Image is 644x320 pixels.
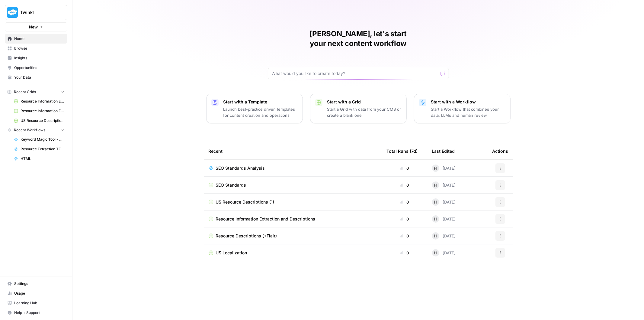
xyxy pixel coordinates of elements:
[21,146,65,152] span: Resource Extraction TEST
[387,182,422,188] div: 0
[223,106,298,118] p: Launch best-practice driven templates for content creation and operations
[216,182,246,188] span: SEO Standards
[431,99,505,105] p: Start with a Workflow
[21,108,65,114] span: Resource Information Extraction Grid (1)
[21,99,65,104] span: Resource Information Extraction and Descriptions
[387,199,422,205] div: 0
[14,75,65,80] span: Your Data
[21,137,65,142] span: Keyword Magic Tool - CSV
[14,89,36,95] span: Recent Grids
[11,96,67,106] a: Resource Information Extraction and Descriptions
[14,310,65,315] span: Help + Support
[5,289,67,298] a: Usage
[14,300,65,306] span: Learning Hub
[21,118,65,123] span: US Resource Descriptions (1)
[209,182,377,188] a: SEO Standards
[5,126,67,135] button: Recent Workflows
[387,233,422,239] div: 0
[5,279,67,289] a: Settings
[14,55,65,61] span: Insights
[5,53,67,63] a: Insights
[216,165,265,171] span: SEO Standards Analysis
[209,250,377,256] a: US Localization
[5,308,67,318] button: Help + Support
[5,298,67,308] a: Learning Hub
[5,44,67,53] a: Browse
[432,165,456,172] div: [DATE]
[20,9,57,15] span: Twinkl
[432,232,456,240] div: [DATE]
[434,182,437,188] span: H
[431,106,505,118] p: Start a Workflow that combines your data, LLMs and human review
[5,63,67,73] a: Opportunities
[268,29,449,48] h1: [PERSON_NAME], let's start your next content workflow
[21,156,65,162] span: HTML
[14,46,65,51] span: Browse
[14,281,65,286] span: Settings
[11,135,67,144] a: Keyword Magic Tool - CSV
[432,198,456,206] div: [DATE]
[387,216,422,222] div: 0
[327,106,402,118] p: Start a Grid with data from your CMS or create a blank one
[414,94,511,123] button: Start with a WorkflowStart a Workflow that combines your data, LLMs and human review
[434,165,437,171] span: H
[14,291,65,296] span: Usage
[209,199,377,205] a: US Resource Descriptions (1)
[209,216,377,222] a: Resource Information Extraction and Descriptions
[387,143,418,159] div: Total Runs (7d)
[216,233,277,239] span: Resource Descriptions (+Flair)
[434,233,437,239] span: H
[5,87,67,96] button: Recent Grids
[432,143,455,159] div: Last Edited
[272,70,438,77] input: What would you like to create today?
[5,73,67,82] a: Your Data
[209,143,377,159] div: Recent
[434,216,437,222] span: H
[11,106,67,116] a: Resource Information Extraction Grid (1)
[7,7,18,18] img: Twinkl Logo
[5,34,67,44] a: Home
[432,249,456,256] div: [DATE]
[14,36,65,41] span: Home
[11,154,67,164] a: HTML
[432,181,456,189] div: [DATE]
[209,165,377,171] a: SEO Standards Analysis
[5,5,67,20] button: Workspace: Twinkl
[387,250,422,256] div: 0
[327,99,402,105] p: Start with a Grid
[216,216,316,222] span: Resource Information Extraction and Descriptions
[216,250,247,256] span: US Localization
[310,94,407,123] button: Start with a GridStart a Grid with data from your CMS or create a blank one
[216,199,274,205] span: US Resource Descriptions (1)
[223,99,298,105] p: Start with a Template
[5,22,67,31] button: New
[206,94,303,123] button: Start with a TemplateLaunch best-practice driven templates for content creation and operations
[11,144,67,154] a: Resource Extraction TEST
[492,143,508,159] div: Actions
[11,116,67,126] a: US Resource Descriptions (1)
[432,215,456,223] div: [DATE]
[434,199,437,205] span: H
[29,24,38,30] span: New
[434,250,437,256] span: H
[14,65,65,70] span: Opportunities
[209,233,377,239] a: Resource Descriptions (+Flair)
[387,165,422,171] div: 0
[14,127,45,133] span: Recent Workflows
